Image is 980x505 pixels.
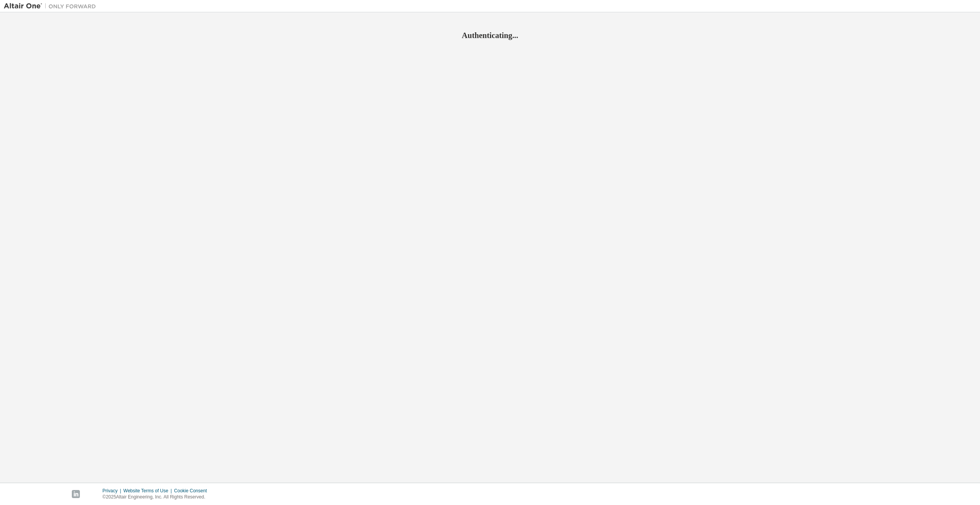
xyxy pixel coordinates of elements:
div: Website Terms of Use [123,488,174,494]
div: Privacy [103,488,123,494]
p: © 2025 Altair Engineering, Inc. All Rights Reserved. [103,494,212,500]
h2: Authenticating... [4,30,976,40]
img: Altair One [4,2,100,10]
img: linkedin.svg [72,490,80,498]
div: Cookie Consent [174,488,211,494]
